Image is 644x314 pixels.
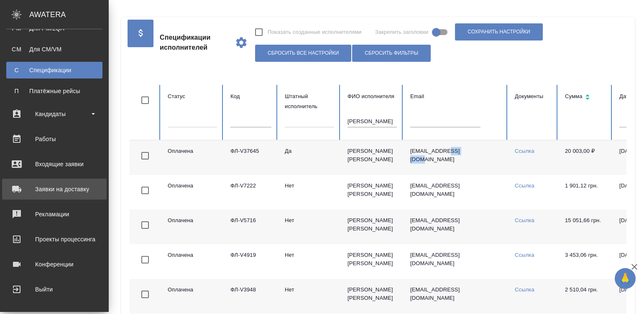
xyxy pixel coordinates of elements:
[6,183,102,195] div: Заявки на доставку
[2,129,107,149] a: Работы
[615,268,636,289] button: 🙏
[565,91,606,104] div: Сортировка
[341,175,404,210] td: [PERSON_NAME] [PERSON_NAME]
[10,45,98,53] div: Для CM/VM
[6,283,102,296] div: Выйти
[136,286,154,303] span: Toggle Row Selected
[341,244,404,279] td: [PERSON_NAME] [PERSON_NAME]
[278,244,341,279] td: Нет
[161,279,224,314] td: Оплачена
[161,175,224,210] td: Оплачена
[558,210,613,244] td: 15 051,66 грн.
[515,217,534,223] a: Ссылка
[224,244,278,279] td: ФЛ-V4919
[404,210,508,244] td: [EMAIL_ADDRESS][DOMAIN_NAME]
[365,50,418,57] span: Сбросить фильтры
[230,91,271,101] div: Код
[268,50,339,57] span: Сбросить все настройки
[10,66,98,74] div: Спецификации
[2,179,107,200] a: Заявки на доставку
[161,140,224,175] td: Оплачена
[2,154,107,175] a: Входящие заявки
[341,140,404,175] td: [PERSON_NAME] [PERSON_NAME]
[341,210,404,244] td: [PERSON_NAME] [PERSON_NAME]
[455,23,543,41] button: Сохранить настройки
[515,286,534,293] a: Ссылка
[558,244,613,279] td: 3 453,06 грн.
[468,28,530,35] span: Сохранить настройки
[161,244,224,279] td: Оплачена
[404,140,508,175] td: [EMAIL_ADDRESS][DOMAIN_NAME]
[6,258,102,271] div: Конференции
[6,208,102,220] div: Рекламации
[515,182,534,189] a: Ссылка
[2,279,107,300] a: Выйти
[6,62,102,78] a: ССпецификации
[136,216,154,234] span: Toggle Row Selected
[410,91,501,101] div: Email
[2,254,107,275] a: Конференции
[136,147,154,165] span: Toggle Row Selected
[224,279,278,314] td: ФЛ-V3948
[348,91,397,101] div: ФИО исполнителя
[278,279,341,314] td: Нет
[515,91,552,101] div: Документы
[6,133,102,145] div: Работы
[6,41,102,58] a: CMДля CM/VM
[618,270,632,287] span: 🙏
[161,210,224,244] td: Оплачена
[558,279,613,314] td: 2 510,04 грн.
[136,251,154,268] span: Toggle Row Selected
[2,204,107,225] a: Рекламации
[404,175,508,210] td: [EMAIL_ADDRESS][DOMAIN_NAME]
[6,158,102,170] div: Входящие заявки
[375,28,429,36] span: Закрепить заголовки
[160,33,228,53] span: Спецификации исполнителей
[6,233,102,246] div: Проекты процессинга
[278,140,341,175] td: Да
[285,91,334,111] div: Штатный исполнитель
[278,175,341,210] td: Нет
[341,279,404,314] td: [PERSON_NAME] [PERSON_NAME]
[6,108,102,120] div: Кандидаты
[515,148,534,154] a: Ссылка
[515,252,534,258] a: Ссылка
[224,175,278,210] td: ФЛ-V7222
[404,244,508,279] td: [EMAIL_ADDRESS][DOMAIN_NAME]
[404,279,508,314] td: [EMAIL_ADDRESS][DOMAIN_NAME]
[29,6,109,23] div: AWATERA
[168,91,217,101] div: Статус
[352,45,431,62] button: Сбросить фильтры
[224,140,278,175] td: ФЛ-V37645
[6,83,102,99] a: ППлатёжные рейсы
[224,210,278,244] td: ФЛ-V5716
[255,45,351,62] button: Сбросить все настройки
[2,229,107,250] a: Проекты процессинга
[558,140,613,175] td: 20 003,00 ₽
[10,87,98,95] div: Платёжные рейсы
[268,28,362,36] span: Показать созданные исполнителями
[136,182,154,199] span: Toggle Row Selected
[278,210,341,244] td: Нет
[558,175,613,210] td: 1 901,12 грн.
